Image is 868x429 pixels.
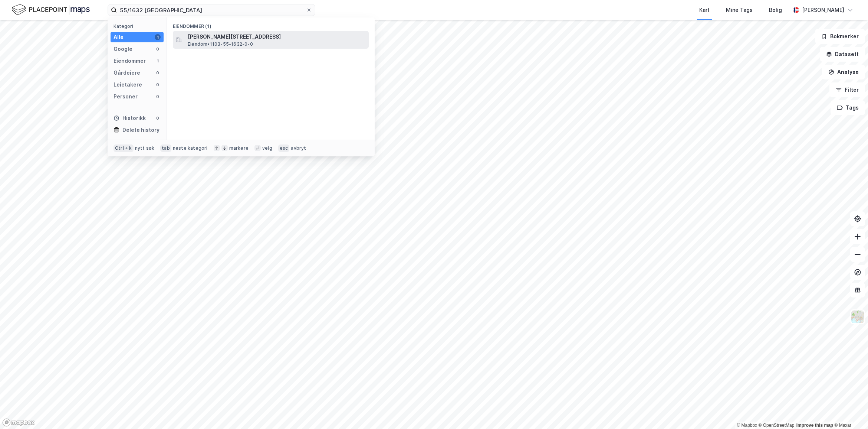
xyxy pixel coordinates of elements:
[155,70,161,76] div: 0
[155,82,161,88] div: 0
[278,144,290,152] div: esc
[122,126,160,134] div: Delete history
[114,144,134,152] div: Ctrl + k
[188,32,366,41] span: [PERSON_NAME][STREET_ADDRESS]
[155,115,161,121] div: 0
[769,6,782,14] div: Bolig
[188,41,253,47] span: Eiendom • 1103-55-1632-0-0
[114,114,146,123] div: Historikk
[737,423,757,428] a: Mapbox
[114,23,164,29] div: Kategori
[829,82,865,97] button: Filter
[802,6,844,14] div: [PERSON_NAME]
[699,6,710,14] div: Kart
[831,393,868,429] iframe: Chat Widget
[117,4,306,16] input: Søk på adresse, matrikkel, gårdeiere, leietakere eller personer
[114,56,146,65] div: Eiendommer
[822,65,865,79] button: Analyse
[160,144,171,152] div: tab
[831,393,868,429] div: Kontrollprogram for chat
[167,17,375,31] div: Eiendommer (1)
[155,34,161,40] div: 1
[114,45,132,53] div: Google
[2,418,35,427] a: Mapbox homepage
[155,94,161,100] div: 0
[114,68,140,77] div: Gårdeiere
[831,100,865,115] button: Tags
[291,145,306,151] div: avbryt
[114,92,138,101] div: Personer
[759,423,795,428] a: OpenStreetMap
[114,80,142,89] div: Leietakere
[796,423,833,428] a: Improve this map
[262,145,272,151] div: velg
[851,310,865,324] img: Z
[815,29,865,44] button: Bokmerker
[155,46,161,52] div: 0
[229,145,249,151] div: markere
[12,3,90,16] img: logo.f888ab2527a4732fd821a326f86c7f29.svg
[135,145,155,151] div: nytt søk
[173,145,208,151] div: neste kategori
[726,6,753,14] div: Mine Tags
[114,33,124,42] div: Alle
[155,58,161,64] div: 1
[820,47,865,62] button: Datasett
